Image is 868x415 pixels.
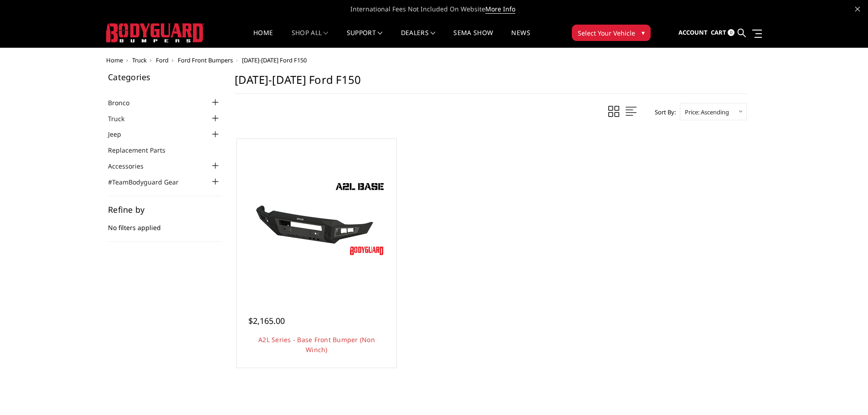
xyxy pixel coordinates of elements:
[728,29,734,36] span: 0
[106,56,123,64] a: Home
[453,30,493,47] a: SEMA Show
[178,56,233,64] a: Ford Front Bumpers
[108,98,141,108] a: Bronco
[108,161,155,171] a: Accessories
[572,25,651,41] button: Select Your Vehicle
[642,28,645,37] span: ▾
[108,129,133,139] a: Jeep
[258,335,375,354] a: A2L Series - Base Front Bumper (Non Winch)
[108,73,221,81] h5: Categories
[108,114,136,123] a: Truck
[678,20,708,45] a: Account
[485,5,515,14] a: More Info
[711,28,726,36] span: Cart
[242,56,307,64] span: [DATE]-[DATE] Ford F150
[235,73,747,94] h1: [DATE]-[DATE] Ford F150
[248,315,285,326] span: $2,165.00
[239,141,394,296] a: A2L Series - Base Front Bumper (Non Winch) A2L Series - Base Front Bumper (Non Winch)
[578,28,635,38] span: Select Your Vehicle
[511,30,530,47] a: News
[650,105,676,119] label: Sort By:
[292,30,329,47] a: shop all
[108,205,221,242] div: No filters applied
[108,145,177,155] a: Replacement Parts
[347,30,383,47] a: Support
[678,28,708,36] span: Account
[253,30,273,47] a: Home
[711,20,734,45] a: Cart 0
[108,177,190,187] a: #TeamBodyguard Gear
[156,56,169,64] a: Ford
[132,56,147,64] a: Truck
[106,23,204,42] img: BODYGUARD BUMPERS
[401,30,436,47] a: Dealers
[108,205,221,214] h5: Refine by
